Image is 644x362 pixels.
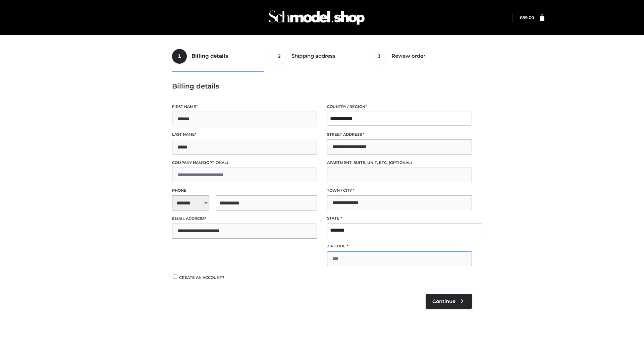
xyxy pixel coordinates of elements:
img: Schmodel Admin 964 [266,4,367,31]
a: £89.00 [520,15,534,20]
label: Phone [172,187,317,194]
label: Email address [172,216,317,222]
span: Create an account? [179,275,224,280]
label: Town / City [327,187,472,194]
span: Continue [432,298,455,304]
label: First name [172,104,317,110]
label: Last name [172,131,317,138]
span: £ [520,15,522,20]
label: Street address [327,131,472,138]
a: Continue [426,294,472,309]
h3: Billing details [172,82,472,90]
label: Apartment, suite, unit, etc. [327,160,472,166]
label: ZIP Code [327,243,472,249]
bdi: 89.00 [520,15,534,20]
label: State [327,215,472,222]
label: Company name [172,160,317,166]
span: (optional) [389,160,412,165]
label: Country / Region [327,104,472,110]
input: Create an account? [172,275,178,279]
span: (optional) [205,160,228,165]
